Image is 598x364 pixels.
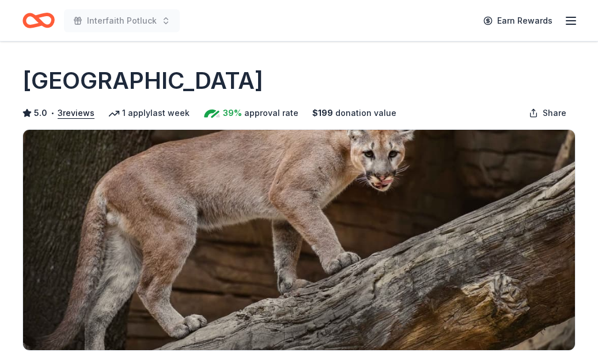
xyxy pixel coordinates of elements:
button: Interfaith Potluck [64,9,180,32]
span: donation value [335,106,396,120]
span: $ 199 [312,106,333,120]
span: 39% [223,106,242,120]
a: Earn Rewards [476,10,559,31]
button: Share [520,102,576,125]
img: Image for Houston Zoo [23,130,575,350]
div: 1 apply last week [108,106,190,120]
span: 5.0 [34,106,47,120]
span: approval rate [244,106,298,120]
button: 3reviews [58,106,94,120]
span: Interfaith Potluck [87,14,157,28]
h1: [GEOGRAPHIC_DATA] [22,65,263,97]
span: • [51,108,55,118]
a: Home [22,7,55,34]
span: Share [543,106,566,120]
